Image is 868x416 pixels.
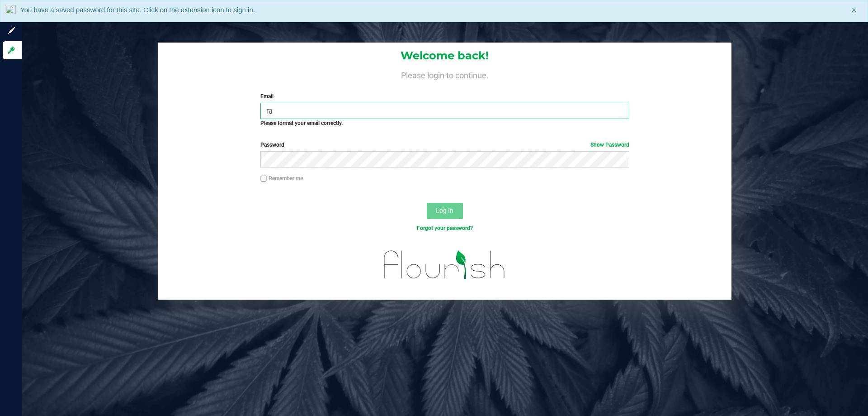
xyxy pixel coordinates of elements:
input: Remember me [260,176,267,182]
h4: Please login to continue. [158,69,731,80]
span: Password [260,142,284,148]
span: X [852,5,856,15]
img: flourish_logo.svg [373,242,516,288]
span: Log In [436,207,453,214]
inline-svg: Log in [7,46,16,55]
h1: Welcome back! [158,50,731,62]
a: Forgot your password? [417,225,473,231]
a: Show Password [590,142,629,148]
label: Email [260,92,629,100]
button: Log In [427,203,463,219]
span: You have a saved password for this site. Click on the extension icon to sign in. [20,6,255,14]
strong: Please format your email correctly. [260,120,343,126]
inline-svg: Sign up [7,26,16,35]
img: notLoggedInIcon.png [5,5,16,17]
label: Remember me [260,174,303,182]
